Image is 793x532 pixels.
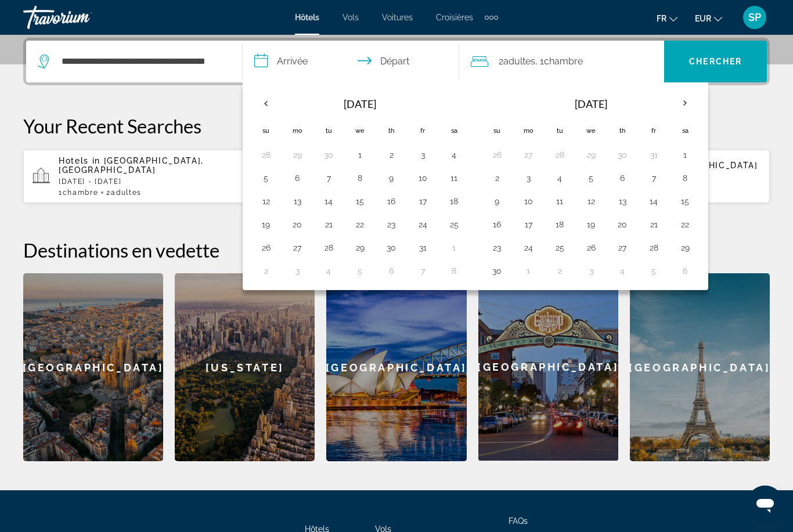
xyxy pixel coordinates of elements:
[676,147,694,163] button: Day 1
[351,263,369,279] button: Day 5
[676,240,694,256] button: Day 29
[550,240,569,256] button: Day 25
[613,193,632,209] button: Day 13
[503,56,535,67] span: Adultes
[657,14,666,23] span: fr
[23,114,770,137] p: Your Recent Searches
[740,5,770,30] button: User Menu
[582,147,600,163] button: Day 29
[343,13,359,22] a: Vols
[488,216,506,233] button: Day 16
[519,170,538,186] button: Day 3
[382,170,401,186] button: Day 9
[175,273,315,461] a: [US_STATE]
[550,147,569,163] button: Day 28
[644,216,663,233] button: Day 21
[613,263,632,279] button: Day 4
[59,156,100,165] span: Hotels in
[319,216,338,233] button: Day 21
[413,263,432,279] button: Day 7
[478,273,618,461] div: [GEOGRAPHIC_DATA]
[288,170,307,186] button: Day 6
[257,170,275,186] button: Day 5
[382,13,413,22] span: Voitures
[106,189,141,197] span: 2
[669,90,701,117] button: Next month
[257,240,275,256] button: Day 26
[445,193,463,209] button: Day 18
[748,12,761,23] span: SP
[351,193,369,209] button: Day 15
[63,189,99,197] span: Chambre
[613,170,632,186] button: Day 6
[445,170,463,186] button: Day 11
[644,170,663,186] button: Day 7
[111,189,142,197] span: Adultes
[282,90,438,118] th: [DATE]
[519,147,538,163] button: Day 27
[413,193,432,209] button: Day 17
[488,263,506,279] button: Day 30
[288,240,307,256] button: Day 27
[459,41,664,82] button: Travelers: 2 adults, 0 children
[582,170,600,186] button: Day 5
[519,193,538,209] button: Day 10
[257,216,275,233] button: Day 19
[382,240,401,256] button: Day 30
[243,41,459,82] button: Check in and out dates
[613,240,632,256] button: Day 27
[326,273,466,461] a: [GEOGRAPHIC_DATA]
[295,13,319,22] a: Hôtels
[488,240,506,256] button: Day 23
[445,263,463,279] button: Day 8
[23,2,139,32] a: Travorium
[676,170,694,186] button: Day 8
[288,216,307,233] button: Day 20
[382,263,401,279] button: Day 6
[488,170,506,186] button: Day 2
[519,263,538,279] button: Day 1
[550,170,569,186] button: Day 4
[23,273,163,461] a: [GEOGRAPHIC_DATA]
[413,216,432,233] button: Day 24
[550,216,569,233] button: Day 18
[436,13,473,22] span: Croisières
[59,189,98,197] span: 1
[664,41,767,82] button: Chercher
[26,41,767,82] div: Search widget
[695,14,711,23] span: EUR
[257,147,275,163] button: Day 28
[747,486,784,523] iframe: Bouton de lancement de la fenêtre de messagerie
[582,263,600,279] button: Day 3
[445,216,463,233] button: Day 25
[351,216,369,233] button: Day 22
[550,263,569,279] button: Day 2
[582,216,600,233] button: Day 19
[582,193,600,209] button: Day 12
[413,147,432,163] button: Day 3
[695,10,722,27] button: Change currency
[288,147,307,163] button: Day 29
[382,147,401,163] button: Day 2
[351,170,369,186] button: Day 8
[689,57,742,66] span: Chercher
[250,90,282,117] button: Previous month
[23,149,264,204] button: Hotels in [GEOGRAPHIC_DATA], [GEOGRAPHIC_DATA][DATE] - [DATE]1Chambre2Adultes
[319,170,338,186] button: Day 7
[657,10,677,27] button: Change language
[488,193,506,209] button: Day 9
[59,178,255,186] p: [DATE] - [DATE]
[644,263,663,279] button: Day 5
[351,147,369,163] button: Day 1
[613,147,632,163] button: Day 30
[582,240,600,256] button: Day 26
[644,193,663,209] button: Day 14
[351,240,369,256] button: Day 29
[535,53,583,70] span: , 1
[413,170,432,186] button: Day 10
[257,263,275,279] button: Day 2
